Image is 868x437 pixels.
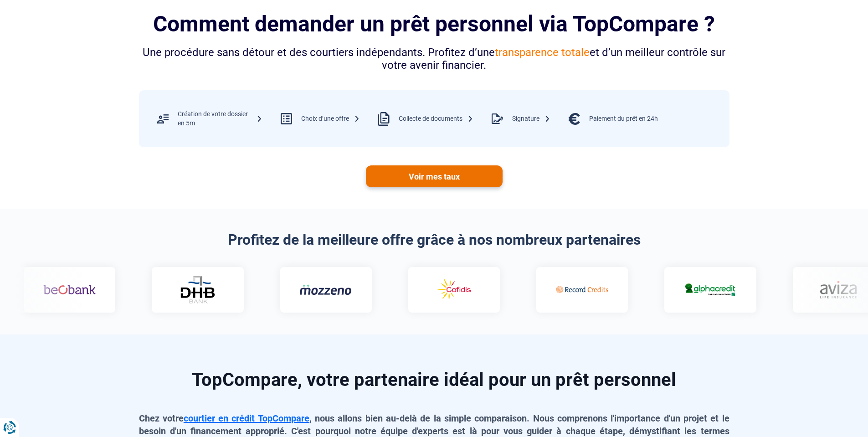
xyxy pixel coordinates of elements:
div: Création de votre dossier en 5m [178,110,262,128]
div: Signature [512,114,550,123]
div: Collecte de documents [399,114,473,123]
img: Cofidis [428,277,480,303]
a: courtier en crédit TopCompare [184,413,309,424]
div: Choix d’une offre [301,114,360,123]
span: transparence totale [495,46,590,59]
img: DHB Bank [180,276,216,303]
h2: Comment demander un prêt personnel via TopCompare ? [139,11,729,36]
img: Alphacredit [684,282,736,298]
img: Mozzeno [300,284,352,295]
a: Voir mes taux [366,165,503,187]
h2: TopCompare, votre partenaire idéal pour un prêt personnel [139,371,729,389]
div: Paiement du prêt en 24h [589,114,658,123]
h2: Profitez de la meilleure offre grâce à nos nombreux partenaires [139,231,729,248]
div: Une procédure sans détour et des courtiers indépendants. Profitez d’une et d’un meilleur contrôle... [139,46,729,72]
img: Record credits [556,277,608,303]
